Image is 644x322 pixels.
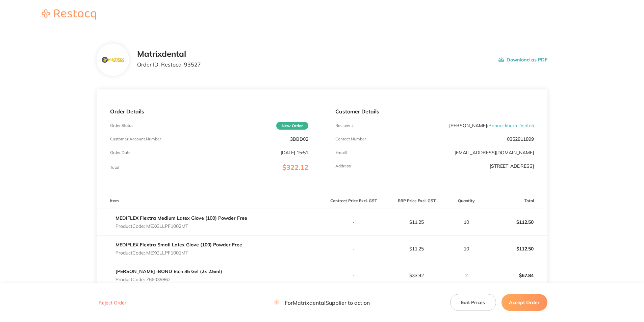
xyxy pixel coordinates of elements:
[115,242,242,248] a: MEDIFLEX Flextra Small Latex Glove (100) Powder Free
[448,273,484,278] p: 2
[335,123,353,128] p: Recipient
[274,299,370,306] p: For Matrixdental Supplier to action
[276,122,308,130] span: New Order
[487,123,534,129] span: ( Bannockburn Dental )
[485,214,547,230] p: $112.50
[335,150,347,155] p: Emaill
[110,150,131,155] p: Order Date
[449,123,534,128] p: [PERSON_NAME]
[485,241,547,257] p: $112.50
[507,136,534,142] p: 0352811899
[35,9,103,20] img: Restocq logo
[110,123,133,128] p: Order Status
[385,219,448,225] p: $11.25
[110,165,119,170] p: Total
[110,137,161,141] p: Customer Account Number
[97,300,128,306] button: Reject Order
[137,61,201,68] p: Order ID: Restocq- 93527
[290,136,308,142] p: 3BBD02
[490,163,534,169] p: [STREET_ADDRESS]
[35,9,103,21] a: Restocq logo
[450,294,496,311] button: Edit Prices
[335,108,534,114] p: Customer Details
[385,273,448,278] p: $33.92
[448,219,484,225] p: 10
[102,57,124,63] img: c2YydnlvZQ
[115,268,222,274] a: [PERSON_NAME] iBOND Etch 35 Gel (2x 2.5ml)
[448,246,484,251] p: 10
[498,49,547,70] button: Download as PDF
[484,193,547,209] th: Total
[485,267,547,284] p: $67.84
[455,150,534,156] a: [EMAIL_ADDRESS][DOMAIN_NAME]
[281,150,308,155] p: [DATE] 15:51
[282,163,308,171] span: $322.12
[97,193,322,209] th: Item
[385,246,448,251] p: $11.25
[335,137,366,141] p: Contact Number
[322,193,385,209] th: Contract Price Excl. GST
[115,223,247,229] p: Product Code: MEXGLLPF1002MT
[115,215,247,221] a: MEDIFLEX Flextra Medium Latex Glove (100) Powder Free
[385,193,448,209] th: RRP Price Excl. GST
[322,246,385,251] p: -
[322,273,385,278] p: -
[335,164,351,168] p: Address
[115,250,242,256] p: Product Code: MEXGLLPF1001MT
[501,294,547,311] button: Accept Order
[110,108,308,114] p: Order Details
[137,49,201,59] h2: Matrixdental
[448,193,484,209] th: Quantity
[115,277,222,282] p: Product Code: Z66039862
[322,219,385,225] p: -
